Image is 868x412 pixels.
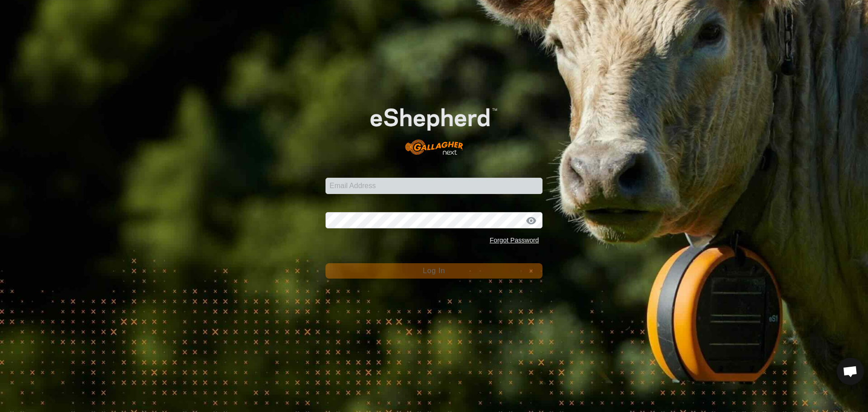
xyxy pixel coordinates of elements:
div: Open chat [837,358,864,385]
input: Email Address [325,178,542,194]
button: Log In [325,263,542,279]
img: E-shepherd Logo [347,90,521,164]
a: Forgot Password [490,237,539,244]
span: Log In [423,267,445,275]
